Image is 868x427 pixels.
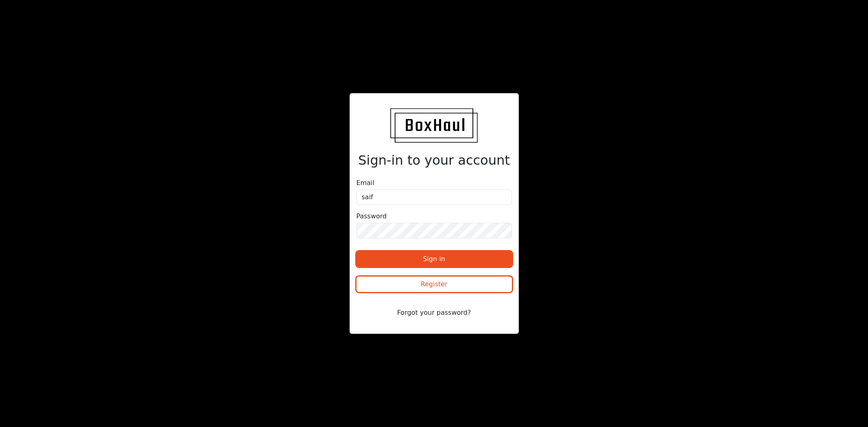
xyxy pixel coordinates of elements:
[356,251,512,267] button: Sign in
[356,211,387,221] label: Password
[356,281,512,289] a: Register
[356,152,512,168] h2: Sign-in to your account
[390,108,477,143] img: BoxHaul
[356,305,512,320] button: Forgot your password?
[356,178,374,188] label: Email
[356,308,512,316] a: Forgot your password?
[356,277,512,292] button: Register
